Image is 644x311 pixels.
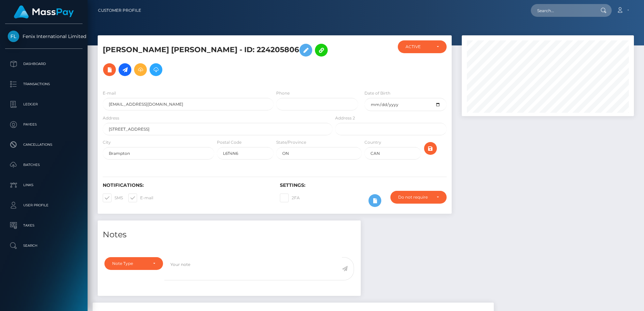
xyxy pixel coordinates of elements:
div: Do not require [398,195,431,200]
label: City [103,139,111,145]
h6: Settings: [280,182,447,188]
a: Transactions [5,76,83,93]
label: 2FA [280,194,300,202]
button: ACTIVE [398,40,447,53]
a: Links [5,177,83,194]
img: MassPay Logo [14,5,74,19]
h4: Notes [103,229,356,241]
a: User Profile [5,197,83,214]
label: Address [103,115,119,121]
span: Fenix International Limited [5,33,83,39]
a: Cancellations [5,136,83,153]
label: E-mail [103,90,116,96]
label: Phone [276,90,290,96]
p: Search [8,241,80,251]
div: Note Type [112,261,148,266]
label: E-mail [128,194,153,202]
a: Customer Profile [98,3,141,18]
label: Address 2 [335,115,355,121]
h5: [PERSON_NAME] [PERSON_NAME] - ID: 224205806 [103,40,329,79]
label: Date of Birth [364,90,390,96]
a: Batches [5,157,83,173]
p: Batches [8,160,80,170]
a: Dashboard [5,56,83,72]
a: Initiate Payout [119,63,131,76]
a: Search [5,237,83,254]
p: Cancellations [8,140,80,150]
p: Ledger [8,99,80,109]
p: Transactions [8,79,80,89]
h6: Notifications: [103,182,270,188]
a: Payees [5,116,83,133]
p: Taxes [8,220,80,231]
img: Fenix International Limited [8,31,19,42]
label: Postal Code [217,139,241,145]
p: Payees [8,119,80,130]
a: Ledger [5,96,83,113]
label: State/Province [276,139,306,145]
label: SMS [103,194,123,202]
button: Do not require [390,191,447,204]
p: User Profile [8,200,80,210]
p: Links [8,180,80,190]
label: Country [364,139,381,145]
button: Note Type [104,257,163,270]
p: Dashboard [8,59,80,69]
a: Taxes [5,217,83,234]
div: ACTIVE [406,44,431,49]
input: Search... [531,4,594,17]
